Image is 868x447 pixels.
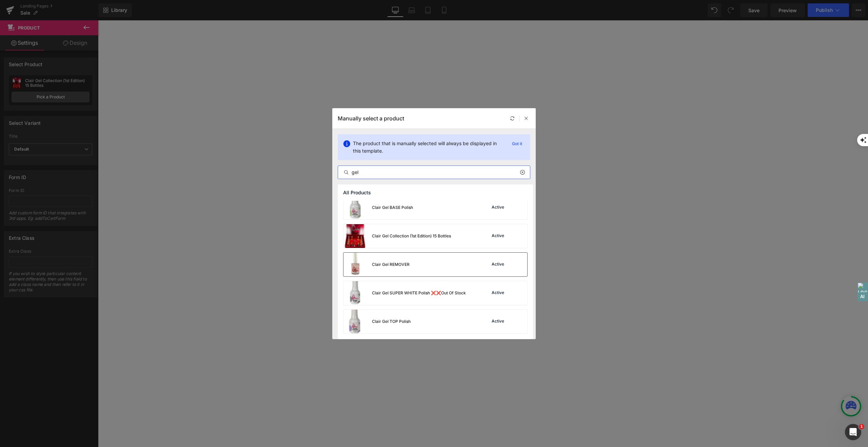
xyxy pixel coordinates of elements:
[372,261,410,268] div: Clair Gel REMOVER
[490,319,506,324] div: Active
[490,205,506,210] div: Active
[372,205,413,211] div: Clair Gel BASE Polish
[859,424,864,429] span: 1
[338,184,533,201] div: All Products
[338,168,530,176] input: Search products
[343,224,368,248] img: product-img
[490,290,506,296] div: Active
[338,115,404,122] p: Manually select a product
[490,233,506,239] div: Active
[372,290,466,296] div: Clair Gel SUPER WHITE Polish ❌❌Out Of Stock
[343,310,368,333] img: product-img
[845,424,861,440] iframe: Intercom live chat
[372,318,411,325] div: Clair Gel TOP Polish
[343,253,368,276] img: product-img
[490,262,506,267] div: Active
[343,281,368,305] img: product-img
[372,233,451,239] div: Clair Gel Collection (1st Edition) 15 Bottles
[353,140,504,155] p: The product that is manually selected will always be displayed in this template.
[343,196,368,219] img: product-img
[509,140,525,148] p: Got it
